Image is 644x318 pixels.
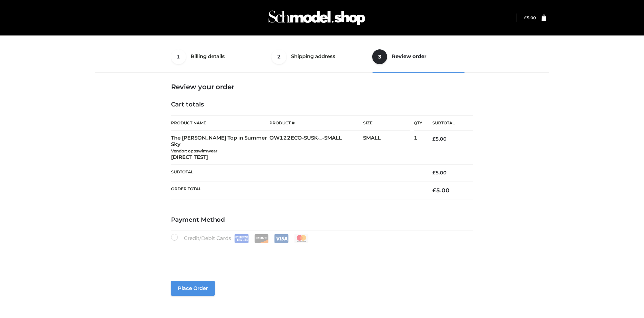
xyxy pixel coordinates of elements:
span: £ [432,136,435,142]
label: Credit/Debit Cards [171,234,309,243]
img: Mastercard [294,234,309,243]
h3: Review your order [171,83,473,91]
h4: Payment Method [171,216,473,224]
th: Product # [269,115,363,131]
button: Place order [171,281,215,296]
img: Discover [254,234,269,243]
th: Product Name [171,115,270,131]
span: £ [524,15,527,20]
th: Order Total [171,181,423,199]
td: OW122ECO-SUSK-_-SMALL [269,131,363,165]
bdi: 5.00 [432,170,447,176]
td: The [PERSON_NAME] Top in Summer Sky [DIRECT TEST] [171,131,270,165]
bdi: 5.00 [432,136,447,142]
span: £ [432,170,435,176]
img: Amex [234,234,249,243]
iframe: Secure payment input frame [170,242,472,266]
td: SMALL [363,131,414,165]
img: Schmodel Admin 964 [266,4,367,31]
h4: Cart totals [171,101,473,108]
bdi: 5.00 [524,15,536,20]
span: £ [432,187,436,194]
th: Qty [414,115,422,131]
bdi: 5.00 [432,187,450,194]
a: £5.00 [524,15,536,20]
img: Visa [274,234,289,243]
small: Vendor: oppswimwear [171,148,217,153]
td: 1 [414,131,422,165]
th: Subtotal [422,116,473,131]
th: Subtotal [171,165,423,181]
th: Size [363,116,410,131]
